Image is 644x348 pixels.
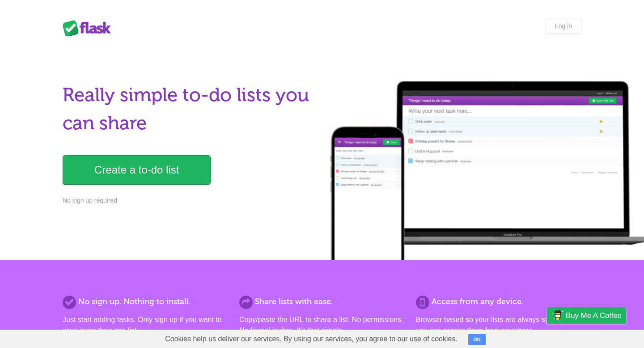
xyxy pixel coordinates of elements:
[416,314,581,336] p: Browser based so your lists are always synced and you can access them from anywhere.
[566,308,622,323] span: Buy me a coffee
[63,296,228,308] h2: No sign up. Nothing to install.
[63,314,228,336] p: Just start adding tasks. Only sign up if you want to save more than one list.
[63,196,317,205] p: No sign up required
[416,296,581,308] h2: Access from any device.
[63,20,116,36] div: Flask Lists
[63,155,211,185] a: Create a to-do list
[551,308,563,323] img: Buy me a coffee
[239,314,405,336] p: Copy/paste the URL to share a list. No permissions. No formal invites. It's that simple.
[156,330,466,348] span: Cookies help us deliver our services. By using our services, you agree to our use of cookies.
[63,81,317,137] h1: Really simple to-do lists you can share
[239,296,405,308] h2: Share lists with ease.
[468,334,486,345] button: OK
[546,18,581,34] a: Log in
[547,307,626,324] a: Buy me a coffee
